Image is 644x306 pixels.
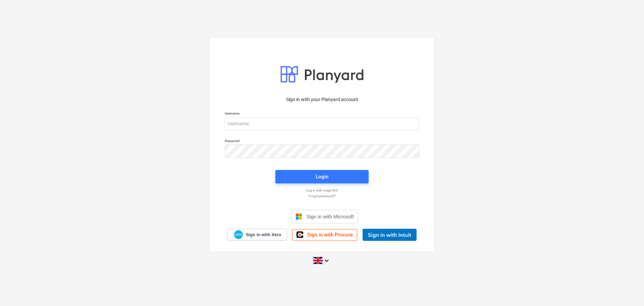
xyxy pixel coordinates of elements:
button: Login [275,170,369,183]
p: Password [225,139,419,144]
a: Sign in with Procore [292,229,357,241]
a: Sign in with Xero [227,229,287,241]
img: Xero logo [234,230,243,239]
img: Microsoft logo [296,213,302,220]
span: Sign in with Xero [246,232,281,238]
p: Sign in with your Planyard account [225,96,419,103]
a: Forgot password? [221,194,423,198]
i: keyboard_arrow_down [323,257,331,265]
span: Sign in with Microsoft [306,214,354,219]
span: Sign in with Procore [307,232,353,238]
div: Login [316,172,328,181]
a: Log in with magic link [221,188,423,192]
p: Username [225,111,419,117]
input: Username [225,117,419,131]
